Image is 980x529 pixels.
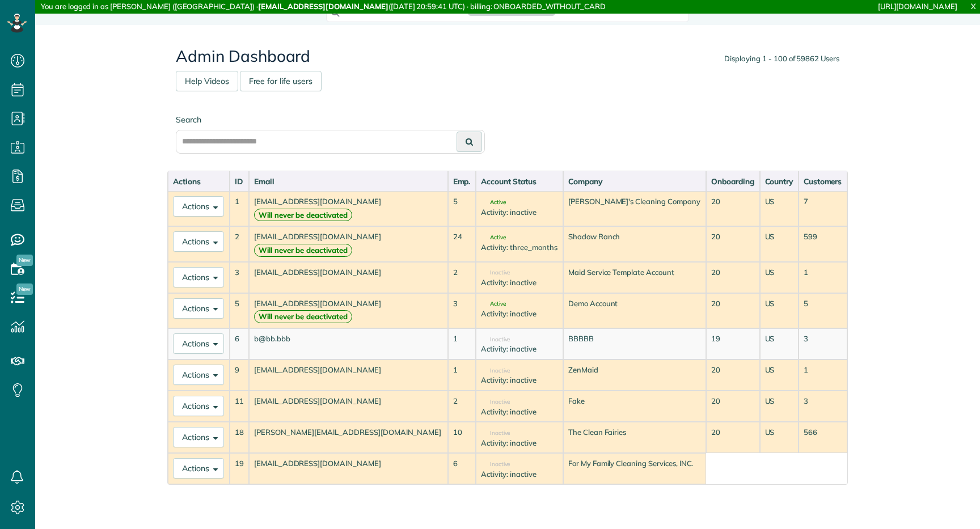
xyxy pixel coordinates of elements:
td: US [760,422,799,453]
span: Inactive [481,399,510,405]
td: US [760,293,799,328]
td: [EMAIL_ADDRESS][DOMAIN_NAME] [249,262,448,293]
td: 1 [799,262,847,293]
span: Inactive [481,368,510,374]
td: US [760,328,799,359]
strong: Will never be deactivated [254,310,352,323]
button: Actions [173,427,224,447]
td: US [760,391,799,422]
td: [EMAIL_ADDRESS][DOMAIN_NAME] [249,359,448,391]
td: 599 [799,226,847,261]
span: Active [481,235,506,240]
label: Search [176,114,485,125]
td: 1 [448,328,476,359]
td: Demo Account [563,293,706,328]
td: 3 [230,262,249,293]
td: [EMAIL_ADDRESS][DOMAIN_NAME] [249,293,448,328]
span: New [16,255,33,266]
td: BBBBB [563,328,706,359]
td: 20 [706,226,759,261]
td: 18 [230,422,249,453]
div: ID [235,176,244,187]
td: 1 [799,359,847,391]
td: 566 [799,422,847,453]
td: For My Family Cleaning Services, INC. [563,453,706,484]
td: 3 [799,328,847,359]
a: Free for life users [240,71,322,91]
div: Onboarding [711,176,754,187]
td: 20 [706,191,759,226]
td: 6 [230,328,249,359]
div: Email [254,176,443,187]
strong: [EMAIL_ADDRESS][DOMAIN_NAME] [258,2,388,11]
span: Active [481,301,506,307]
div: Activity: inactive [481,375,558,386]
td: [EMAIL_ADDRESS][DOMAIN_NAME] [249,226,448,261]
td: 7 [799,191,847,226]
td: 11 [230,391,249,422]
span: New [16,283,33,295]
td: b@bb.bbb [249,328,448,359]
td: 20 [706,262,759,293]
button: Actions [173,396,224,416]
td: 20 [706,293,759,328]
td: [PERSON_NAME][EMAIL_ADDRESS][DOMAIN_NAME] [249,422,448,453]
td: 24 [448,226,476,261]
td: 19 [230,453,249,484]
strong: Will never be deactivated [254,209,352,222]
a: [URL][DOMAIN_NAME] [878,2,957,11]
td: [EMAIL_ADDRESS][DOMAIN_NAME] [249,453,448,484]
td: US [760,359,799,391]
button: Actions [173,365,224,385]
span: Active [481,200,506,205]
td: 1 [448,359,476,391]
span: Inactive [481,462,510,467]
td: US [760,262,799,293]
div: Customers [804,176,842,187]
h2: Admin Dashboard [176,48,839,65]
td: 3 [799,391,847,422]
td: Shadow Ranch [563,226,706,261]
td: 6 [448,453,476,484]
td: 20 [706,422,759,453]
div: Actions [173,176,225,187]
td: 5 [799,293,847,328]
button: Actions [173,231,224,252]
td: The Clean Fairies [563,422,706,453]
div: Activity: three_months [481,242,558,253]
td: [PERSON_NAME]'s Cleaning Company [563,191,706,226]
div: Emp. [453,176,471,187]
td: 5 [448,191,476,226]
div: Activity: inactive [481,438,558,448]
span: Inactive [481,270,510,276]
div: Activity: inactive [481,207,558,218]
td: [EMAIL_ADDRESS][DOMAIN_NAME] [249,191,448,226]
div: Activity: inactive [481,344,558,354]
td: 10 [448,422,476,453]
button: Actions [173,267,224,287]
td: Fake [563,391,706,422]
span: Inactive [481,430,510,436]
td: ZenMaid [563,359,706,391]
td: 2 [448,391,476,422]
td: [EMAIL_ADDRESS][DOMAIN_NAME] [249,391,448,422]
td: 19 [706,328,759,359]
div: Company [568,176,701,187]
div: Activity: inactive [481,407,558,417]
td: US [760,226,799,261]
td: 2 [448,262,476,293]
div: Activity: inactive [481,308,558,319]
button: Actions [173,458,224,479]
div: Account Status [481,176,558,187]
div: Activity: inactive [481,469,558,480]
td: 9 [230,359,249,391]
td: 20 [706,391,759,422]
div: Displaying 1 - 100 of 59862 Users [724,53,839,64]
td: 3 [448,293,476,328]
a: Help Videos [176,71,238,91]
span: Inactive [481,337,510,342]
div: Country [765,176,793,187]
strong: Will never be deactivated [254,244,352,257]
td: US [760,191,799,226]
td: Maid Service Template Account [563,262,706,293]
